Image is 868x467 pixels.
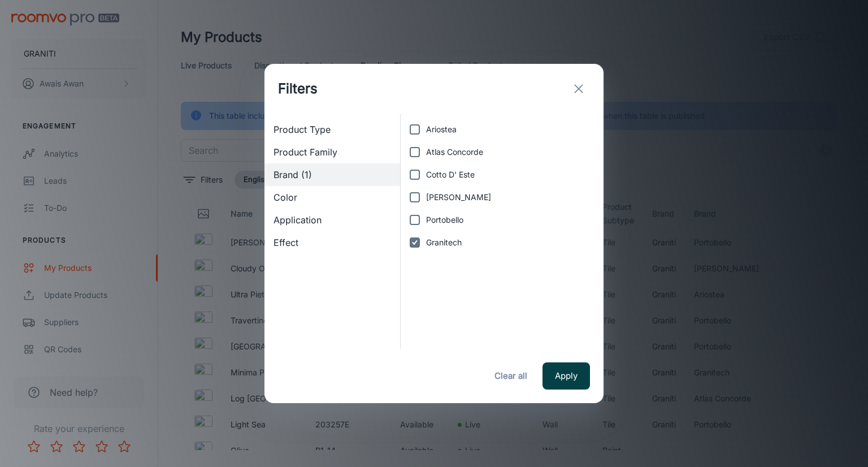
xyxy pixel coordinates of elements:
[264,163,400,186] div: Brand (1)
[426,214,463,226] span: Portobello
[488,362,533,390] button: Clear all
[426,123,457,136] span: Ariostea
[264,118,400,141] div: Product Type
[426,146,483,158] span: Atlas Concorde
[426,236,462,249] span: Granitech
[264,186,400,209] div: Color
[264,141,400,163] div: Product Family
[542,362,590,390] button: Apply
[274,236,391,249] span: Effect
[264,231,400,254] div: Effect
[274,145,391,159] span: Product Family
[426,168,475,181] span: Cotto D' Este
[274,213,391,227] span: Application
[274,191,391,204] span: Color
[426,191,491,204] span: [PERSON_NAME]
[274,123,391,136] span: Product Type
[264,209,400,231] div: Application
[274,168,391,181] span: Brand (1)
[278,79,318,99] h1: Filters
[567,77,590,100] button: exit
